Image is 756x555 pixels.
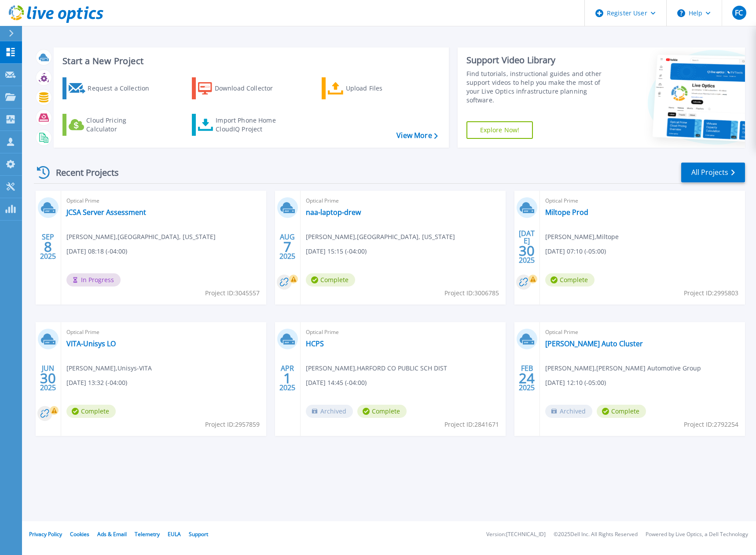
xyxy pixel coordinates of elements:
span: Optical Prime [66,196,261,206]
a: Support [189,530,208,538]
span: 30 [519,247,535,254]
a: Request a Collection [62,77,161,99]
div: APR 2025 [279,362,296,394]
a: All Projects [681,163,745,182]
span: [DATE] 12:10 (-05:00) [545,378,606,388]
span: 30 [40,374,56,382]
div: JUN 2025 [40,362,56,394]
span: 8 [44,243,52,250]
a: JCSA Server Assessment [66,208,146,217]
span: Optical Prime [306,327,500,337]
li: Version: [TECHNICAL_ID] [486,532,546,537]
div: Download Collector [215,80,285,97]
span: Project ID: 2841671 [444,420,499,429]
a: Telemetry [135,530,160,538]
span: FC [735,9,743,16]
a: Explore Now! [466,121,533,139]
div: Find tutorials, instructional guides and other support videos to help you make the most of your L... [466,69,612,105]
span: [DATE] 07:10 (-05:00) [545,247,606,256]
span: Complete [66,405,116,418]
span: Archived [545,405,592,418]
span: In Progress [66,273,121,287]
span: [PERSON_NAME] , HARFORD CO PUBLIC SCH DIST [306,363,447,373]
a: Privacy Policy [29,530,62,538]
a: VITA-Unisys LO [66,339,116,348]
span: Complete [357,405,407,418]
span: Archived [306,405,353,418]
div: FEB 2025 [518,362,535,394]
a: [PERSON_NAME] Auto Cluster [545,339,643,348]
span: [PERSON_NAME] , Miltope [545,232,619,242]
span: 7 [283,243,291,250]
div: Import Phone Home CloudIQ Project [216,116,284,134]
a: Miltope Prod [545,208,588,217]
span: Complete [597,405,646,418]
a: Ads & Email [97,530,127,538]
div: Recent Projects [34,162,131,183]
a: EULA [168,530,181,538]
a: naa-laptop-drew [306,208,361,217]
span: [PERSON_NAME] , [PERSON_NAME] Automotive Group [545,363,701,373]
div: Support Video Library [466,54,612,66]
span: [DATE] 13:32 (-04:00) [66,378,127,388]
div: SEP 2025 [40,231,56,263]
span: [PERSON_NAME] , [GEOGRAPHIC_DATA], [US_STATE] [306,232,455,242]
div: [DATE] 2025 [518,231,535,263]
h3: Start a New Project [62,56,437,66]
span: [DATE] 14:45 (-04:00) [306,378,367,388]
span: [PERSON_NAME] , [GEOGRAPHIC_DATA], [US_STATE] [66,232,216,242]
span: Complete [306,273,355,287]
span: [DATE] 08:18 (-04:00) [66,247,127,256]
span: Project ID: 2792254 [684,420,738,429]
a: Cookies [70,530,89,538]
span: Project ID: 3006785 [444,288,499,298]
span: 24 [519,374,535,382]
span: Project ID: 2995803 [684,288,738,298]
div: Request a Collection [88,80,158,97]
div: Upload Files [346,80,416,97]
span: [DATE] 15:15 (-04:00) [306,247,367,256]
span: Complete [545,273,595,287]
span: Project ID: 3045557 [205,288,260,298]
span: Project ID: 2957859 [205,420,260,429]
span: [PERSON_NAME] , Unisys-VITA [66,363,152,373]
span: Optical Prime [66,327,261,337]
div: Cloud Pricing Calculator [86,116,157,134]
a: Cloud Pricing Calculator [62,114,161,136]
span: Optical Prime [545,327,740,337]
li: © 2025 Dell Inc. All Rights Reserved [554,532,638,537]
a: View More [396,131,437,140]
a: Upload Files [322,77,420,99]
span: Optical Prime [306,196,500,206]
a: HCPS [306,339,324,348]
span: Optical Prime [545,196,740,206]
a: Download Collector [192,77,290,99]
span: 1 [283,374,291,382]
div: AUG 2025 [279,231,296,263]
li: Powered by Live Optics, a Dell Technology [646,532,748,537]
